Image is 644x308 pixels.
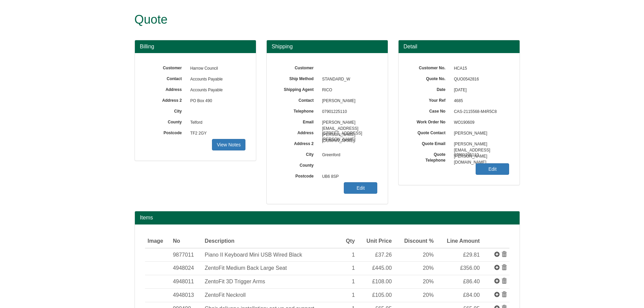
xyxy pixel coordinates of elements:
[145,85,187,93] label: Address
[423,265,434,271] span: 20%
[372,279,392,284] span: £108.00
[277,106,319,114] label: Telephone
[272,44,383,50] h3: Shipping
[205,252,302,258] span: Piano II Keyboard Mini USB Wired Black
[409,139,451,147] label: Quote Email
[451,106,509,117] span: CAS-2115568-M4R5C8
[140,44,251,50] h3: Billing
[451,85,509,96] span: [DATE]
[277,85,319,93] label: Shipping Agent
[277,171,319,179] label: Postcode
[319,150,378,161] span: Greenford
[451,63,509,74] span: HCA15
[277,63,319,71] label: Customer
[212,139,245,150] a: View Notes
[352,252,355,258] span: 1
[423,252,434,258] span: 20%
[409,85,451,93] label: Date
[145,74,187,82] label: Contact
[145,63,187,71] label: Customer
[170,248,202,262] td: 9877011
[409,106,451,114] label: Case No
[451,150,509,161] span: 07901225110
[404,44,515,50] h3: Detail
[187,74,246,85] span: Accounts Payable
[277,74,319,82] label: Ship Method
[145,117,187,125] label: County
[319,96,378,106] span: [PERSON_NAME]
[319,85,378,96] span: RICO
[352,265,355,271] span: 1
[409,128,451,136] label: Quote Contact
[202,235,340,248] th: Description
[145,96,187,103] label: Address 2
[423,292,434,298] span: 20%
[187,128,246,139] span: TF2 2GY
[205,279,265,284] span: ZentoFit 3D Trigger Arms
[319,74,378,85] span: STANDARD_W
[451,96,509,106] span: 4685
[277,139,319,147] label: Address 2
[395,235,436,248] th: Discount %
[358,235,395,248] th: Unit Price
[463,292,480,298] span: £84.00
[145,128,187,136] label: Postcode
[205,265,287,271] span: ZentoFit Medium Back Large Seat
[352,279,355,284] span: 1
[319,117,378,128] span: [PERSON_NAME][EMAIL_ADDRESS][PERSON_NAME][DOMAIN_NAME]
[460,265,480,271] span: £356.00
[277,161,319,168] label: County
[409,74,451,82] label: Quote No.
[319,106,378,117] span: 07901225110
[170,262,202,275] td: 4948024
[187,63,246,74] span: Harrow Council
[375,252,392,258] span: £37.26
[187,117,246,128] span: Telford
[476,163,509,175] a: Edit
[319,128,378,139] span: [STREET_ADDRESS][PERSON_NAME]
[409,150,451,163] label: Quote Telephone
[145,106,187,114] label: City
[463,252,480,258] span: £29.81
[372,265,392,271] span: £445.00
[135,13,495,26] h1: Quote
[423,279,434,284] span: 20%
[319,171,378,182] span: UB6 8SP
[340,235,357,248] th: Qty
[205,292,246,298] span: ZentoFit Neckroll
[352,292,355,298] span: 1
[454,120,475,125] span: WO190609
[451,139,509,150] span: [PERSON_NAME][EMAIL_ADDRESS][PERSON_NAME][DOMAIN_NAME]
[277,96,319,103] label: Contact
[277,150,319,158] label: City
[170,289,202,302] td: 4948013
[344,182,377,194] a: Edit
[463,279,480,284] span: £86.40
[277,128,319,136] label: Address
[140,215,515,221] h2: Items
[170,275,202,289] td: 4948011
[409,117,451,125] label: Work Order No
[145,235,170,248] th: Image
[409,63,451,71] label: Customer No.
[436,235,482,248] th: Line Amount
[451,128,509,139] span: [PERSON_NAME]
[277,117,319,125] label: Email
[451,74,509,85] span: QUO0542816
[187,96,246,106] span: PO Box 490
[409,96,451,103] label: Your Ref
[187,85,246,96] span: Accounts Payable
[170,235,202,248] th: No
[372,292,392,298] span: £105.00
